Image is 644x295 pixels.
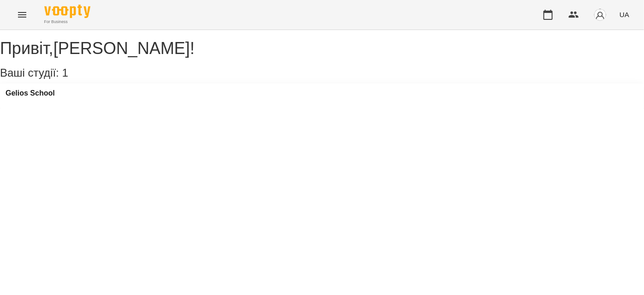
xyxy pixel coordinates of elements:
[44,19,90,25] span: For Business
[6,89,55,97] a: Gelios School
[620,10,629,19] span: UA
[616,6,633,23] button: UA
[11,4,33,26] button: Menu
[594,8,607,21] img: avatar_s.png
[44,5,90,18] img: Voopty Logo
[62,66,68,79] span: 1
